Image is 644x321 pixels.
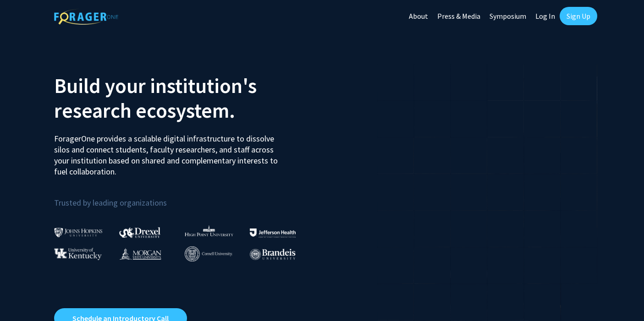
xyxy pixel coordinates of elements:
p: ForagerOne provides a scalable digital infrastructure to dissolve silos and connect students, fac... [54,126,284,177]
img: University of Kentucky [54,248,102,260]
img: ForagerOne Logo [54,9,118,25]
img: Drexel University [119,227,160,238]
h2: Build your institution's research ecosystem. [54,73,315,123]
img: Morgan State University [119,248,161,260]
img: Thomas Jefferson University [250,229,296,237]
img: Cornell University [185,246,232,261]
img: Johns Hopkins University [54,228,103,237]
img: Brandeis University [250,249,296,260]
img: High Point University [185,225,233,236]
a: Sign Up [560,7,597,25]
p: Trusted by leading organizations [54,185,315,210]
